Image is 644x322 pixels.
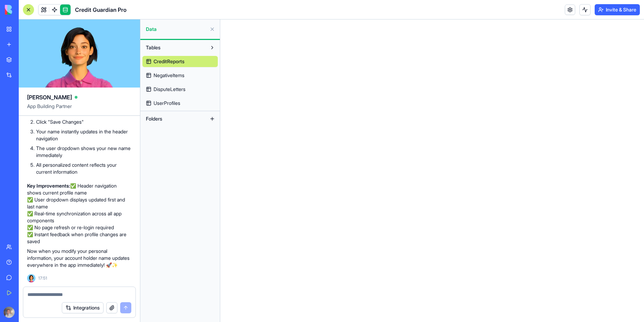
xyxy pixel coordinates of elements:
[154,72,184,79] span: NegativeItems
[27,183,70,189] strong: Key Improvements:
[142,42,207,53] button: Tables
[5,5,48,15] img: logo
[146,26,207,33] span: Data
[154,100,180,107] span: UserProfiles
[3,307,15,318] img: ACg8ocIoKTluYVx1WVSvMTc6vEhh8zlEulljtIG1Q6EjfdS3E24EJStT=s96-c
[142,56,218,67] a: CreditReports
[595,4,640,15] button: Invite & Share
[146,115,162,122] span: Folders
[154,58,184,65] span: CreditReports
[142,113,207,124] button: Folders
[142,70,218,81] a: NegativeItems
[142,98,218,109] a: UserProfiles
[36,128,132,142] li: Your name instantly updates in the header navigation
[154,86,185,93] span: DisputeLetters
[36,118,132,125] li: Click "Save Changes"
[36,145,132,159] li: The user dropdown shows your new name immediately
[27,93,72,101] span: [PERSON_NAME]
[38,275,47,281] span: 17:51
[27,248,132,269] p: Now when you modify your personal information, your account holder name updates everywhere in the...
[75,6,126,14] span: Credit Guardian Pro
[27,103,132,115] span: App Building Partner
[142,84,218,95] a: DisputeLetters
[62,302,104,313] button: Integrations
[27,274,35,282] img: Ella_00000_wcx2te.png
[146,44,160,51] span: Tables
[36,162,132,175] li: All personalized content reflects your current information
[27,182,132,245] p: ✅ Header navigation shows current profile name ✅ User dropdown displays updated first and last na...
